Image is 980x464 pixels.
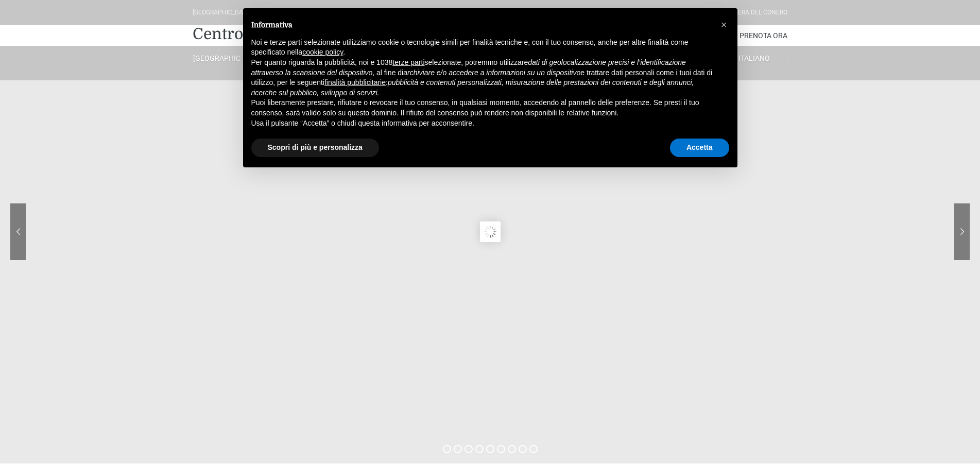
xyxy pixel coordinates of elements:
button: Accetta [670,139,729,157]
button: terze parti [392,58,424,68]
p: Puoi liberamente prestare, rifiutare o revocare il tuo consenso, in qualsiasi momento, accedendo ... [251,98,713,118]
div: [GEOGRAPHIC_DATA] [193,8,252,18]
div: Riviera Del Conero [727,8,787,18]
em: archiviare e/o accedere a informazioni su un dispositivo [403,68,580,77]
a: Italiano [721,54,787,63]
p: Per quanto riguarda la pubblicità, noi e 1038 selezionate, potremmo utilizzare , al fine di e tra... [251,58,713,98]
span: × [721,19,727,30]
a: Prenota Ora [740,25,787,46]
a: cookie policy [302,48,343,56]
h2: Informativa [251,21,713,29]
span: Italiano [738,54,770,62]
p: Noi e terze parti selezionate utilizziamo cookie o tecnologie simili per finalità tecniche e, con... [251,38,713,58]
button: finalità pubblicitarie [324,78,386,88]
em: pubblicità e contenuti personalizzati, misurazione delle prestazioni dei contenuti e degli annunc... [251,78,694,97]
a: Centro Vacanze De Angelis [193,24,391,44]
em: dati di geolocalizzazione precisi e l’identificazione attraverso la scansione del dispositivo [251,58,686,77]
p: Usa il pulsante “Accetta” o chiudi questa informativa per acconsentire. [251,118,713,129]
button: Scopri di più e personalizza [251,139,379,157]
button: Chiudi questa informativa [716,16,732,33]
a: [GEOGRAPHIC_DATA] [193,54,259,63]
